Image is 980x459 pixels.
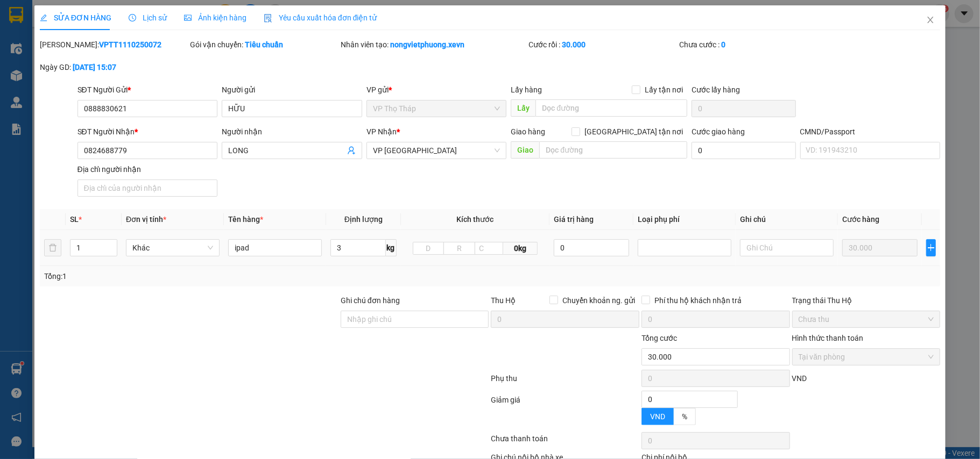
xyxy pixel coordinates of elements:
[228,215,263,224] span: Tên hàng
[373,142,500,159] span: VP Nam Định
[373,101,500,117] span: VP Thọ Tháp
[40,39,188,51] div: [PERSON_NAME]:
[44,270,379,282] div: Tổng: 1
[366,84,507,96] div: VP gửi
[73,63,116,71] b: [DATE] 15:07
[679,39,828,51] div: Chưa cước :
[77,126,218,138] div: SĐT Người Nhận
[792,295,941,306] div: Trạng thái Thu Hộ
[490,372,640,391] div: Phụ thu
[490,394,640,430] div: Giảm giá
[562,40,586,49] b: 30.000
[40,14,47,21] span: edit
[926,16,935,24] span: close
[580,126,687,138] span: [GEOGRAPHIC_DATA] tận nơi
[692,85,740,94] label: Cước lấy hàng
[184,14,192,21] span: picture
[692,142,795,159] input: Cước giao hàng
[927,243,936,252] span: plus
[692,100,795,117] input: Cước lấy hàng
[99,40,161,49] b: VPTT1110250072
[129,14,136,21] span: clock-circle
[132,240,213,256] span: Khác
[101,26,450,40] li: Số 10 ngõ 15 Ngọc Hồi, Q.[PERSON_NAME], [GEOGRAPHIC_DATA]
[341,39,526,51] div: Nhân viên tạo:
[650,412,665,421] span: VND
[264,14,272,23] img: icon
[44,239,61,256] button: delete
[228,239,322,256] input: VD: Bàn, Ghế
[799,349,934,365] span: Tại văn phòng
[682,412,687,421] span: %
[491,296,516,305] span: Thu Hộ
[558,295,639,306] span: Chuyển khoản ng. gửi
[792,374,807,383] span: VND
[490,433,640,451] div: Chưa thanh toán
[503,242,538,255] span: 0kg
[77,84,218,96] div: SĐT Người Gửi
[641,334,677,342] span: Tổng cước
[347,146,356,155] span: user-add
[511,85,542,94] span: Lấy hàng
[344,215,383,224] span: Định lượng
[264,13,377,22] span: Yêu cầu xuất hóa đơn điện tử
[190,39,339,51] div: Gói vận chuyển:
[528,39,677,51] div: Cước rồi :
[341,311,489,328] input: Ghi chú đơn hàng
[456,215,493,224] span: Kích thước
[40,13,111,22] span: SỬA ĐƠN HÀNG
[475,242,503,255] input: C
[633,209,736,230] th: Loại phụ phí
[245,40,283,49] b: Tiêu chuẩn
[800,126,941,138] div: CMND/Passport
[413,242,445,255] input: D
[77,163,218,175] div: Địa chỉ người nhận
[511,141,539,159] span: Giao
[40,61,188,73] div: Ngày GD:
[222,126,362,138] div: Người nhận
[842,215,879,224] span: Cước hàng
[70,215,79,224] span: SL
[692,127,745,136] label: Cước giao hàng
[101,40,450,53] li: Hotline: 19001155
[640,84,687,96] span: Lấy tận nơi
[443,242,475,255] input: R
[721,40,725,49] b: 0
[341,296,400,305] label: Ghi chú đơn hàng
[366,127,397,136] span: VP Nhận
[650,295,746,306] span: Phí thu hộ khách nhận trả
[535,99,687,117] input: Dọc đường
[222,84,362,96] div: Người gửi
[915,5,946,35] button: Close
[926,239,936,256] button: plus
[13,78,135,96] b: GỬI : VP Thọ Tháp
[511,127,545,136] span: Giao hàng
[77,180,218,197] input: Địa chỉ của người nhận
[792,334,864,342] label: Hình thức thanh toán
[799,311,934,327] span: Chưa thu
[390,40,464,49] b: nongvietphuong.xevn
[736,209,838,230] th: Ghi chú
[554,215,594,224] span: Giá trị hàng
[129,13,167,22] span: Lịch sử
[184,13,246,22] span: Ảnh kiện hàng
[842,239,918,256] input: 0
[13,13,67,67] img: logo.jpg
[539,141,687,159] input: Dọc đường
[386,239,397,256] span: kg
[740,239,834,256] input: Ghi Chú
[126,215,166,224] span: Đơn vị tính
[511,99,535,117] span: Lấy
